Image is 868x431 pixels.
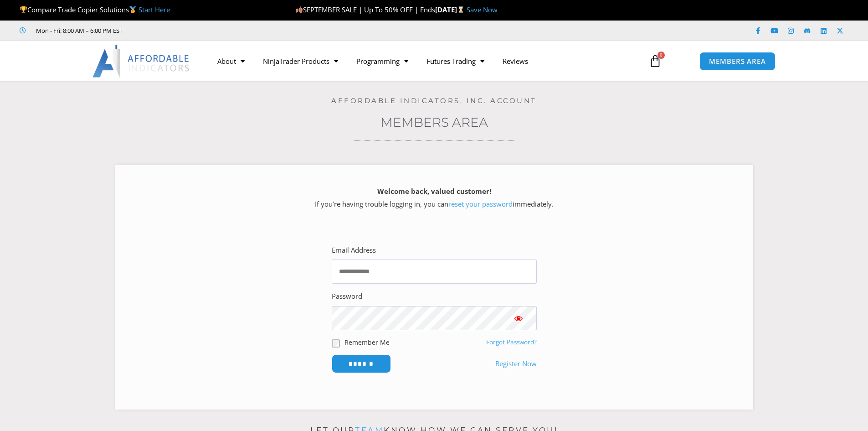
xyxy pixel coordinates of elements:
[457,6,464,13] img: ⌛
[635,48,675,74] a: 0
[34,25,123,36] span: Mon - Fri: 8:00 AM – 6:00 PM EST
[495,358,537,370] a: Register Now
[344,338,390,347] label: Remember Me
[709,58,766,65] span: MEMBERS AREA
[493,51,537,72] a: Reviews
[135,26,272,35] iframe: Customer reviews powered by Trustpilot
[296,6,303,13] img: 🍂
[208,51,254,72] a: About
[500,306,537,330] button: Show password
[332,290,362,303] label: Password
[332,244,376,257] label: Email Address
[131,185,737,211] p: If you’re having trouble logging in, you can immediately.
[254,51,347,72] a: NinjaTrader Products
[139,5,170,14] a: Start Here
[20,6,27,13] img: 🏆
[295,5,435,14] span: SEPTEMBER SALE | Up To 50% OFF | Ends
[448,199,513,208] a: reset your password
[92,45,190,78] img: LogoAI | Affordable Indicators – NinjaTrader
[657,52,665,59] span: 0
[331,96,537,105] a: Affordable Indicators, Inc. Account
[699,52,776,71] a: MEMBERS AREA
[20,5,170,14] span: Compare Trade Copier Solutions
[208,51,638,72] nav: Menu
[486,338,537,346] a: Forgot Password?
[129,6,136,13] img: 🥇
[377,187,491,196] strong: Welcome back, valued customer!
[417,51,493,72] a: Futures Trading
[435,5,467,14] strong: [DATE]
[347,51,417,72] a: Programming
[467,5,498,14] a: Save Now
[380,114,488,130] a: Members Area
